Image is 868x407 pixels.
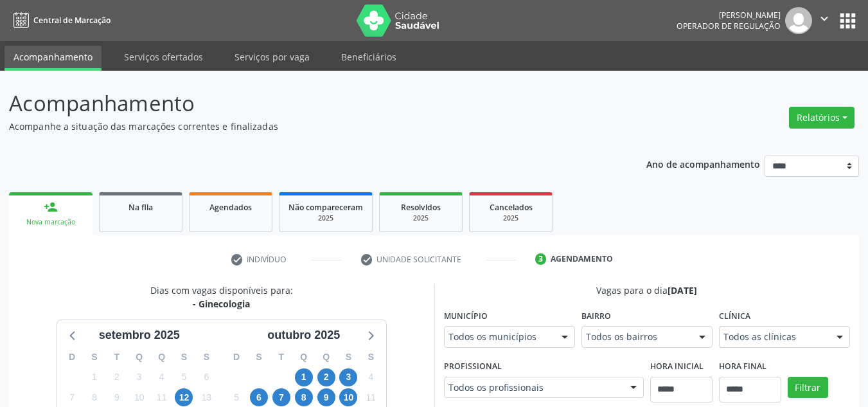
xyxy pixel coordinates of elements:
a: Beneficiários [332,46,405,68]
div: 2025 [288,213,363,223]
span: Todos os municípios [448,330,549,343]
div: Nova marcação [18,217,84,227]
span: segunda-feira, 8 de setembro de 2025 [85,388,103,406]
a: Serviços por vaga [226,46,319,68]
div: D [61,347,84,367]
div: 2025 [389,213,453,223]
div: S [84,347,106,367]
div: Dias com vagas disponíveis para: [150,284,293,311]
span: quarta-feira, 8 de outubro de 2025 [295,388,313,406]
p: Acompanhamento [9,87,604,120]
div: Q [315,347,337,367]
span: terça-feira, 2 de setembro de 2025 [108,368,126,386]
span: Agendados [209,202,252,213]
span: Não compareceram [288,202,363,213]
span: domingo, 5 de outubro de 2025 [227,388,245,406]
label: Município [444,306,488,326]
label: Profissional [444,357,502,377]
span: quarta-feira, 3 de setembro de 2025 [130,368,148,386]
div: S [195,347,218,367]
div: S [360,347,382,367]
span: sexta-feira, 12 de setembro de 2025 [175,388,193,406]
span: sábado, 6 de setembro de 2025 [197,368,215,386]
span: segunda-feira, 1 de setembro de 2025 [85,368,103,386]
img: img [785,7,812,34]
div: Q [150,347,173,367]
span: Operador de regulação [677,21,781,32]
span: sábado, 13 de setembro de 2025 [197,388,215,406]
span: sábado, 4 de outubro de 2025 [362,368,380,386]
div: setembro 2025 [94,327,185,344]
div: Vagas para o dia [444,284,851,297]
button: Relatórios [789,107,855,129]
p: Ano de acompanhamento [646,156,760,172]
div: D [226,347,248,367]
div: S [248,347,270,367]
i:  [817,12,831,26]
span: sexta-feira, 5 de setembro de 2025 [175,368,193,386]
div: outubro 2025 [262,327,345,344]
label: Bairro [581,306,611,326]
span: Todos os profissionais [448,381,617,394]
div: [PERSON_NAME] [677,10,781,21]
div: T [105,347,128,367]
span: terça-feira, 9 de setembro de 2025 [108,388,126,406]
span: Resolvidos [401,202,441,213]
span: Todos os bairros [586,330,686,343]
p: Acompanhe a situação das marcações correntes e finalizadas [9,120,604,133]
div: person_add [44,200,58,214]
span: segunda-feira, 6 de outubro de 2025 [250,388,268,406]
span: quinta-feira, 11 de setembro de 2025 [153,388,171,406]
span: Cancelados [490,202,533,213]
div: Q [128,347,150,367]
div: - Ginecologia [150,297,293,311]
span: quarta-feira, 1 de outubro de 2025 [295,368,313,386]
label: Clínica [719,306,750,326]
span: domingo, 7 de setembro de 2025 [63,388,81,406]
span: quinta-feira, 4 de setembro de 2025 [153,368,171,386]
button: Filtrar [788,377,828,399]
button:  [812,7,837,34]
span: sexta-feira, 3 de outubro de 2025 [339,368,357,386]
span: quinta-feira, 2 de outubro de 2025 [317,368,335,386]
label: Hora final [719,357,766,377]
a: Central de Marcação [9,10,111,31]
span: Central de Marcação [33,15,111,26]
a: Acompanhamento [4,46,102,71]
span: terça-feira, 7 de outubro de 2025 [272,388,290,406]
span: quinta-feira, 9 de outubro de 2025 [317,388,335,406]
div: Agendamento [551,253,613,265]
div: 2025 [479,213,543,223]
span: sexta-feira, 10 de outubro de 2025 [339,388,357,406]
div: Q [292,347,315,367]
span: sábado, 11 de outubro de 2025 [362,388,380,406]
label: Hora inicial [650,357,704,377]
span: quarta-feira, 10 de setembro de 2025 [130,388,148,406]
span: [DATE] [668,284,697,296]
a: Serviços ofertados [115,46,212,68]
span: Todos as clínicas [723,330,824,343]
span: Na fila [128,202,153,213]
div: S [337,347,360,367]
button: apps [837,10,859,32]
div: S [173,347,195,367]
div: 3 [535,253,547,265]
div: T [270,347,292,367]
